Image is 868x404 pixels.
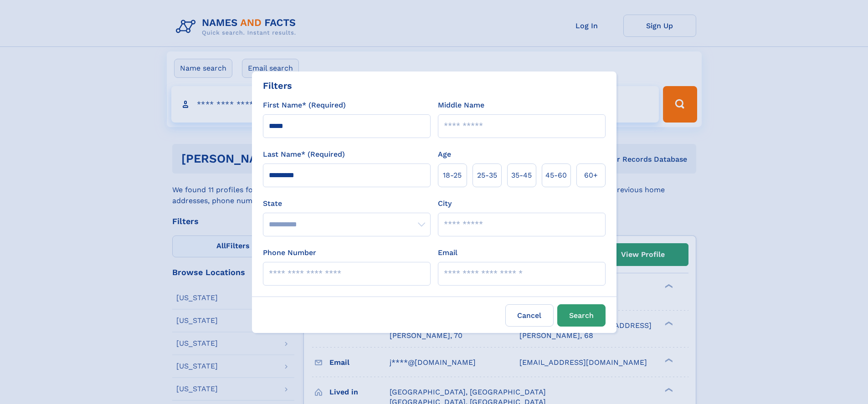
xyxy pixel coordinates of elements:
span: 18‑25 [443,170,462,181]
label: Cancel [505,304,554,327]
label: Last Name* (Required) [263,149,345,160]
label: Age [438,149,451,160]
label: First Name* (Required) [263,100,346,111]
label: Middle Name [438,100,484,111]
span: 45‑60 [545,170,567,181]
label: State [263,198,431,209]
button: Search [557,304,606,327]
label: Phone Number [263,247,316,258]
span: 25‑35 [477,170,497,181]
span: 60+ [584,170,598,181]
div: Filters [263,79,292,92]
label: City [438,198,452,209]
label: Email [438,247,457,258]
span: 35‑45 [511,170,532,181]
